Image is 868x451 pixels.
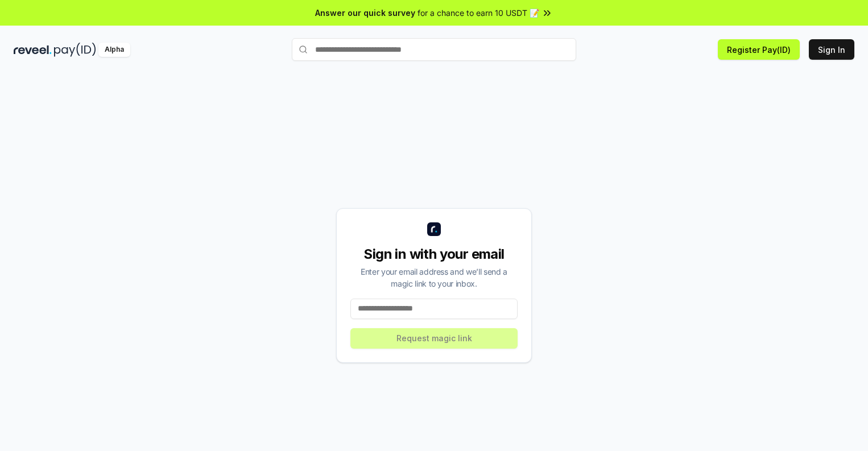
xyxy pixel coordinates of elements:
button: Register Pay(ID) [718,39,800,60]
img: logo_small [427,222,441,236]
span: Answer our quick survey [315,7,415,19]
div: Sign in with your email [350,245,518,263]
button: Sign In [809,39,854,60]
img: pay_id [54,43,96,57]
div: Enter your email address and we’ll send a magic link to your inbox. [350,266,518,289]
span: for a chance to earn 10 USDT 📝 [418,7,539,19]
div: Alpha [98,43,130,57]
img: reveel_dark [14,43,52,57]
